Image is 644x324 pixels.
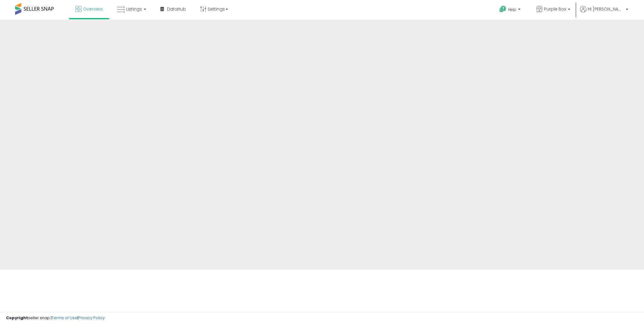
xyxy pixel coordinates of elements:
span: DataHub [167,6,186,12]
span: Hi [PERSON_NAME] [588,6,624,12]
a: Help [495,1,527,20]
i: Get Help [499,5,507,13]
span: Overview [83,6,103,12]
span: Purple Box [544,6,566,12]
span: Listings [126,6,142,12]
span: Help [508,7,516,12]
a: Hi [PERSON_NAME] [580,6,628,20]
